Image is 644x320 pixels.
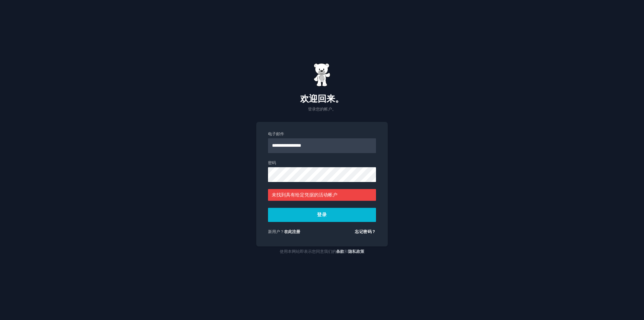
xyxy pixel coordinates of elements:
font: 密码 [268,161,276,165]
font: 欢迎回来。 [300,94,344,104]
a: 隐私政策 [348,249,364,254]
img: 小熊软糖 [314,63,330,87]
a: 忘记密码？ [355,229,376,234]
font: 电子邮件 [268,132,284,136]
font: 未找到具有给定凭据的活动帐户 [272,192,337,197]
button: 登录 [268,208,376,222]
font: 新用户？ [268,229,284,234]
font: 和 [344,249,348,254]
a: 条款 [336,249,344,254]
a: 在此注册 [284,229,300,234]
font: 使用本网站即表示您同意我们的 [280,249,336,254]
font: 登录您的帐户。 [308,107,336,111]
font: 登录 [317,212,327,217]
